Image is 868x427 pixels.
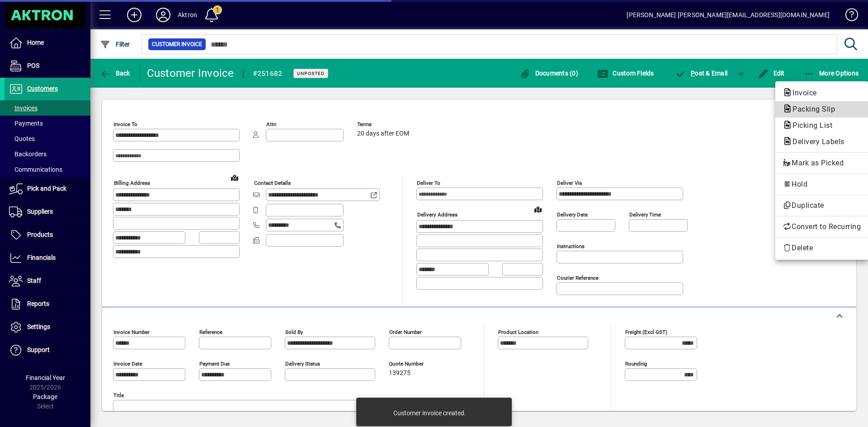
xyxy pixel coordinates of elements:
[783,121,837,130] span: Picking List
[783,221,861,232] span: Convert to Recurring
[783,105,840,113] span: Packing Slip
[783,243,861,253] span: Delete
[783,89,821,97] span: Invoice
[783,137,849,146] span: Delivery Labels
[783,200,861,211] span: Duplicate
[783,158,861,169] span: Mark as Picked
[783,179,861,190] span: Hold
